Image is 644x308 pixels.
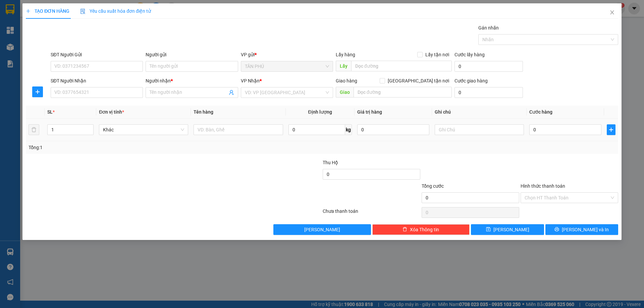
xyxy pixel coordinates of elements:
div: VP gửi [241,51,333,58]
span: save [486,227,491,232]
span: kg [345,124,352,135]
div: Chưa thanh toán [322,207,421,219]
span: [GEOGRAPHIC_DATA] tận nơi [385,77,452,84]
span: Giao [336,87,354,98]
span: Yêu cầu xuất hóa đơn điện tử [80,8,151,14]
button: plus [32,86,43,97]
input: Dọc đường [354,87,452,98]
div: Người nhận [146,77,238,84]
th: Ghi chú [432,106,527,119]
span: Xóa Thông tin [410,226,439,233]
span: Giao hàng [336,78,357,83]
div: Người gửi [146,51,238,58]
label: Cước lấy hàng [454,52,485,57]
button: Close [603,3,622,22]
span: TẠO ĐƠN HÀNG [26,8,69,14]
span: Lấy tận nơi [423,51,452,58]
div: Tổng: 1 [29,144,249,151]
span: [PERSON_NAME] [304,226,340,233]
button: save[PERSON_NAME] [471,224,544,235]
span: delete [402,227,407,232]
button: [PERSON_NAME] [273,224,371,235]
span: Tổng cước [422,183,444,189]
span: TÂN PHÚ [245,61,329,71]
div: SĐT Người Gửi [51,51,143,58]
input: Dọc đường [351,61,452,71]
span: VP Nhận [241,78,260,83]
input: VD: Bàn, Ghế [194,124,283,135]
span: Khác [103,125,184,135]
button: plus [607,124,615,135]
input: Ghi Chú [435,124,524,135]
span: plus [33,89,43,95]
input: Cước giao hàng [454,87,523,98]
span: Cước hàng [529,109,552,115]
input: 0 [357,124,429,135]
span: Đơn vị tính [99,109,124,115]
div: SĐT Người Nhận [51,77,143,84]
span: printer [554,227,559,232]
span: [PERSON_NAME] và In [562,226,609,233]
label: Gán nhãn [478,25,499,30]
span: Tên hàng [194,109,213,115]
span: SL [47,109,53,115]
span: Giá trị hàng [357,109,382,115]
span: user-add [229,90,234,95]
span: plus [607,127,615,132]
label: Hình thức thanh toán [521,183,565,189]
button: printer[PERSON_NAME] và In [545,224,618,235]
span: [PERSON_NAME] [493,226,529,233]
span: Lấy [336,61,351,71]
span: plus [26,9,31,13]
button: deleteXóa Thông tin [372,224,470,235]
label: Cước giao hàng [454,78,488,83]
img: icon [80,9,86,14]
span: Thu Hộ [323,160,338,165]
button: delete [29,124,39,135]
input: Cước lấy hàng [454,61,523,72]
span: Định lượng [308,109,332,115]
span: Lấy hàng [336,52,355,57]
span: close [609,10,615,15]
